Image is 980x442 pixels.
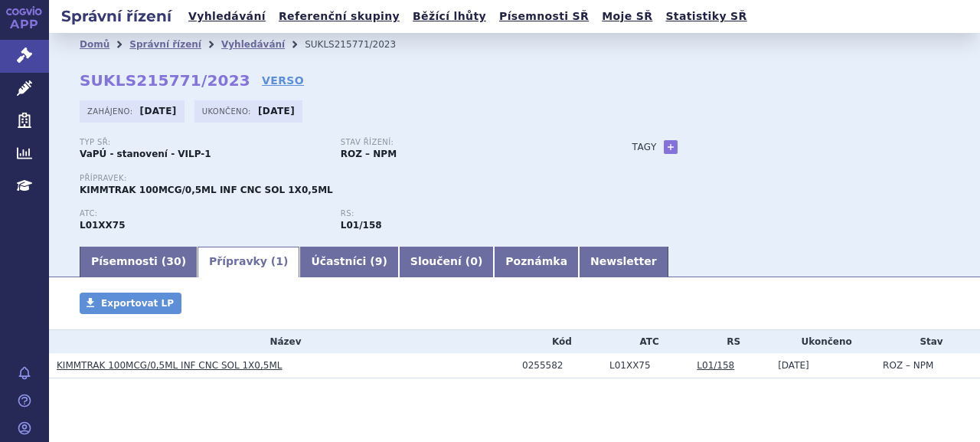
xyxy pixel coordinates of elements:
span: Exportovat LP [101,298,174,309]
span: 0 [470,255,478,267]
a: Moje SŘ [597,6,657,27]
strong: VaPÚ - stanovení - VILP-1 [80,149,211,159]
strong: [DATE] [140,106,177,116]
td: TEBENTAFUSP [602,353,689,378]
strong: tebentafusp [341,220,382,231]
p: RS: [341,209,586,218]
strong: SUKLS215771/2023 [80,71,250,90]
li: SUKLS215771/2023 [305,33,416,56]
span: Ukončeno: [202,105,254,117]
strong: [DATE] [258,106,295,116]
a: KIMMTRAK 100MCG/0,5ML INF CNC SOL 1X0,5ML [57,360,282,371]
a: VERSO [262,73,304,88]
a: Exportovat LP [80,293,181,314]
th: Stav [875,330,980,353]
a: Newsletter [579,247,668,277]
a: L01/158 [697,360,734,371]
a: Písemnosti (30) [80,247,198,277]
p: Typ SŘ: [80,138,325,147]
span: 1 [276,255,283,267]
a: Sloučení (0) [399,247,494,277]
span: 9 [375,255,383,267]
th: Název [49,330,514,353]
strong: TEBENTAFUSP [80,220,126,231]
p: ATC: [80,209,325,218]
h2: Správní řízení [49,5,184,27]
a: Statistiky SŘ [661,6,751,27]
th: ATC [602,330,689,353]
a: Domů [80,39,109,50]
p: Stav řízení: [341,138,586,147]
a: Přípravky (1) [198,247,299,277]
div: 0255582 [522,360,602,371]
a: Správní řízení [129,39,201,50]
span: Zahájeno: [87,105,136,117]
td: ROZ – NPM [875,353,980,378]
a: Vyhledávání [221,39,285,50]
a: Referenční skupiny [274,6,404,27]
a: Poznámka [494,247,579,277]
p: Přípravek: [80,174,602,183]
span: [DATE] [778,360,809,371]
strong: ROZ – NPM [341,149,397,159]
span: 30 [166,255,181,267]
a: + [664,140,678,154]
th: Kód [514,330,602,353]
th: Ukončeno [770,330,875,353]
a: Běžící lhůty [408,6,491,27]
a: Vyhledávání [184,6,270,27]
a: Písemnosti SŘ [495,6,593,27]
span: KIMMTRAK 100MCG/0,5ML INF CNC SOL 1X0,5ML [80,185,333,195]
th: RS [689,330,770,353]
a: Účastníci (9) [299,247,398,277]
h3: Tagy [632,138,657,156]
